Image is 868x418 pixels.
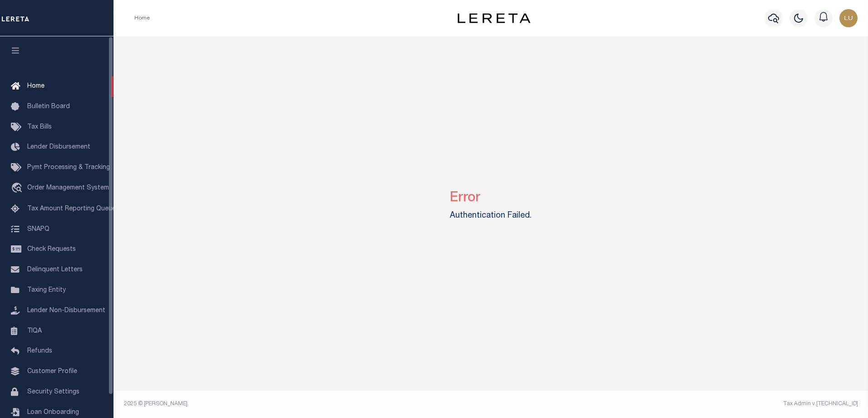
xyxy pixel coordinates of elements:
[27,389,79,395] span: Security Settings
[27,226,49,232] span: SNAPQ
[117,400,491,408] div: 2025 © [PERSON_NAME].
[27,328,42,334] span: TIQA
[27,124,52,130] span: Tax Bills
[27,104,70,110] span: Bulletin Board
[27,206,116,212] span: Tax Amount Reporting Queue
[27,368,77,375] span: Customer Profile
[458,13,530,23] img: logo-dark.svg
[11,183,25,194] i: travel_explore
[27,409,79,416] span: Loan Onboarding
[27,267,83,273] span: Delinquent Letters
[27,246,76,253] span: Check Requests
[27,308,105,314] span: Lender Non-Disbursement
[27,185,109,191] span: Order Management System
[450,210,532,222] label: Authentication Failed.
[498,400,858,408] div: Tax Admin v.[TECHNICAL_ID]
[450,183,532,206] h2: Error
[27,83,44,90] span: Home
[27,144,90,150] span: Lender Disbursement
[27,348,52,354] span: Refunds
[839,9,858,27] img: svg+xml;base64,PHN2ZyB4bWxucz0iaHR0cDovL3d3dy53My5vcmcvMjAwMC9zdmciIHBvaW50ZXItZXZlbnRzPSJub25lIi...
[27,287,66,294] span: Taxing Entity
[134,14,150,22] li: Home
[27,164,110,171] span: Pymt Processing & Tracking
